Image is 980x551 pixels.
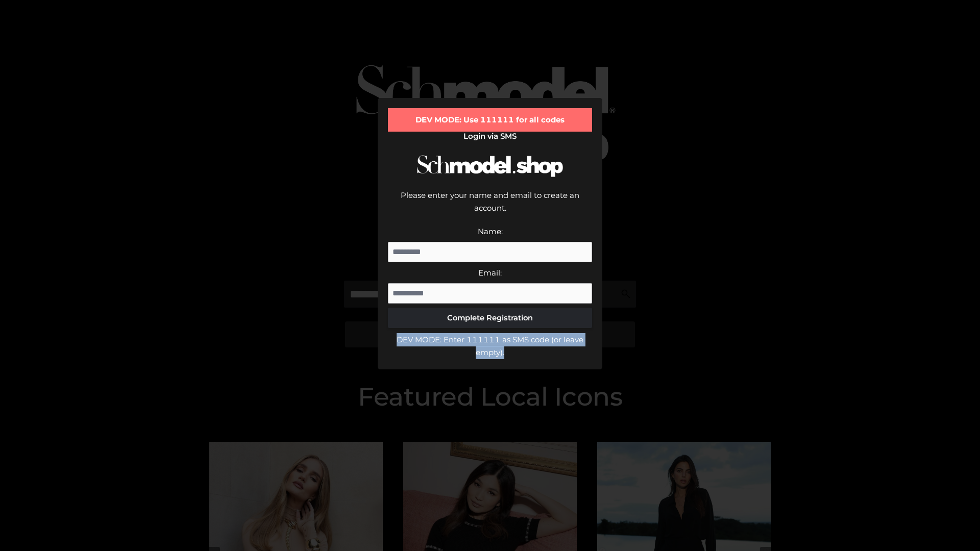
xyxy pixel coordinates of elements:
div: Please enter your name and email to create an account. [388,189,592,225]
div: DEV MODE: Use 111111 for all codes [388,108,592,132]
img: Schmodel Logo [413,146,567,186]
h2: Login via SMS [388,132,592,141]
label: Email: [478,268,502,278]
label: Name: [478,227,503,236]
button: Complete Registration [388,308,592,328]
div: DEV MODE: Enter 111111 as SMS code (or leave empty). [388,333,592,359]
